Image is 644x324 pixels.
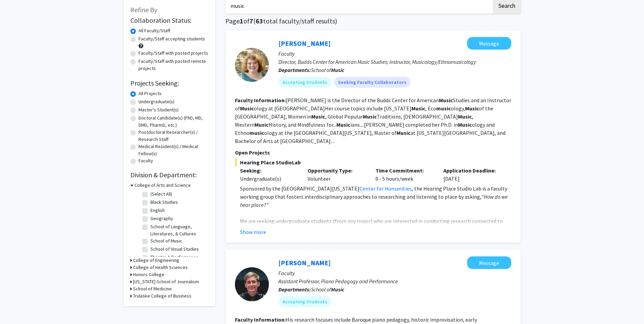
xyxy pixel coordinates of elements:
[370,166,438,183] div: 0 - 5 hours/week
[130,171,208,179] h2: Division & Department:
[375,166,433,175] p: Time Commitment:
[363,113,377,120] b: Music
[278,77,331,88] mat-chip: Accepting Students
[240,217,511,258] p: We are seeking undergraduate students (from any major) who are interested in conducting research ...
[235,148,511,157] p: Open Projects
[458,113,472,120] b: Music
[336,121,350,128] b: Music
[278,39,331,48] a: [PERSON_NAME]
[311,67,344,73] span: School of
[250,17,253,25] span: 7
[139,50,208,57] label: Faculty/Staff with posted projects
[139,90,162,97] label: All Projects
[139,114,208,129] label: Doctoral Candidate(s) (PhD, MD, DMD, PharmD, etc.)
[240,17,243,25] span: 1
[133,278,199,285] h3: [US_STATE] School of Journalism
[150,246,199,253] label: School of Visual Studies
[458,121,472,128] b: Music
[5,293,29,319] iframe: Chat
[235,316,286,323] b: Faculty Information:
[139,98,174,105] label: Undergraduate(s)
[308,166,365,175] p: Opportunity Type:
[250,129,264,136] b: music
[256,17,263,25] span: 63
[134,182,191,189] h3: College of Arts and Science
[443,166,501,175] p: Application Deadline:
[334,77,410,88] mat-chip: Seeking Faculty Collaborators
[150,199,178,206] label: Black Studies
[139,157,153,164] label: Faculty
[360,185,412,192] a: Center for Humanities
[436,105,451,112] b: music
[278,286,311,293] b: Departments:
[331,286,344,293] b: Music
[150,237,182,245] label: School of Music
[139,58,208,72] label: Faculty/Staff with posted remote projects
[133,285,172,292] h3: School of Medicine
[240,175,298,183] div: Undergraduate(s)
[150,223,207,237] label: School of Language, Literatures, & Cultures
[139,35,205,42] label: Faculty/Staff accepting students
[133,292,191,300] h3: Trulaske College of Business
[133,257,179,264] h3: College of Engineering
[240,166,298,175] p: Seeking:
[438,166,506,183] div: [DATE]
[235,97,286,104] b: Faculty Information:
[150,191,172,198] label: (Select All)
[278,277,511,285] p: Assistant Professor, Piano Pedagogy and Performance
[465,105,479,112] b: Music
[311,113,325,120] b: Music
[139,106,179,113] label: Master's Student(s)
[311,286,344,293] span: School of
[133,271,164,278] h3: Honors College
[278,58,511,66] p: Director, Budds Center for American Music Studies; Instructor, Musicology/Ethnomusicology
[439,97,453,104] b: Music
[225,17,521,25] h1: Page of ( total faculty/staff results)
[278,67,311,73] b: Departments:
[139,129,208,143] label: Postdoctoral Researcher(s) / Research Staff
[467,256,511,269] button: Message Curtis Pavey
[235,158,511,166] span: Hearing Place StudioLab
[235,97,511,144] fg-read-more: [PERSON_NAME] is the Director of the Budds Center for American Studies and an Instructor of ology...
[278,296,331,307] mat-chip: Accepting Students
[397,129,410,136] b: Music
[130,79,208,87] h2: Projects Seeking:
[130,16,208,24] h2: Collaboration Status:
[133,264,188,271] h3: College of Health Sciences
[150,254,207,268] label: Theatre & Performance Studies
[255,121,269,128] b: Music
[150,207,165,214] label: English
[411,105,425,112] b: Music
[278,50,511,58] p: Faculty
[240,184,511,209] p: Sponsored by the [GEOGRAPHIC_DATA][US_STATE] , the Hearing Place Studio Lab is a faculty working ...
[139,27,170,34] label: All Faculty/Staff
[467,37,511,50] button: Message Megan Murph
[302,166,370,183] div: Volunteer
[278,269,511,277] p: Faculty
[240,105,254,112] b: Music
[150,215,173,222] label: Geography
[139,143,208,157] label: Medical Resident(s) / Medical Fellow(s)
[130,5,157,14] span: Refine By
[278,258,331,267] a: [PERSON_NAME]
[240,228,266,236] button: Show more
[331,67,344,73] b: Music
